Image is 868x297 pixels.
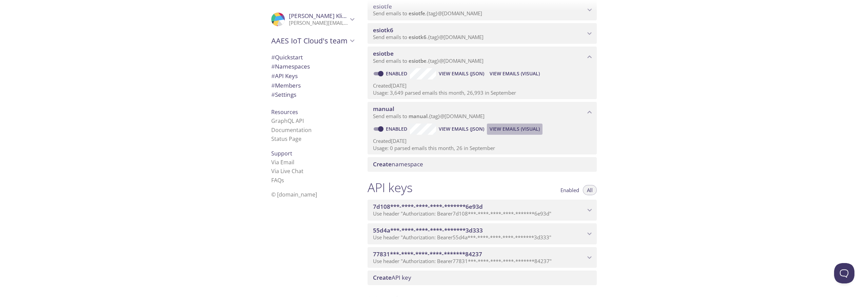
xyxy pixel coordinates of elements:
span: esiotbe [409,57,427,64]
div: Create namespace [368,157,597,171]
button: View Emails (Visual) [487,68,542,79]
span: © [DOMAIN_NAME] [271,191,317,198]
span: Quickstart [271,53,303,61]
div: Team Settings [266,90,359,99]
div: Igor Klimchuk [266,8,359,31]
div: Create API Key [368,271,597,285]
span: Support [271,150,292,157]
a: Enabled [385,126,410,132]
button: Enabled [556,185,583,195]
span: Settings [271,91,296,98]
h1: API keys [368,180,413,195]
a: Via Email [271,159,294,166]
span: esiotk6 [409,34,427,40]
button: View Emails (JSON) [436,68,487,79]
span: Resources [271,108,298,116]
span: manual [373,105,394,113]
span: View Emails (Visual) [490,70,540,78]
iframe: Help Scout Beacon - Open [834,263,854,283]
span: Send emails to . {tag} @[DOMAIN_NAME] [373,10,482,17]
span: # [271,53,275,61]
span: [PERSON_NAME] Klimchuk [289,12,361,20]
span: AAES IoT Cloud's team [271,36,348,45]
div: esiotbe namespace [368,47,597,68]
p: Created [DATE] [373,82,591,89]
span: esiotk6 [373,26,393,34]
a: Via Live Chat [271,167,303,175]
span: esiotfe [409,10,425,17]
a: FAQ [271,177,284,184]
span: Create [373,160,392,168]
span: View Emails (JSON) [439,70,484,78]
a: Status Page [271,135,301,143]
span: s [281,177,284,184]
div: Members [266,81,359,90]
span: Create [373,274,392,281]
span: API Keys [271,72,298,80]
button: All [583,185,597,195]
div: API Keys [266,71,359,81]
span: esiotbe [373,50,394,57]
p: Usage: 3,649 parsed emails this month, 26,993 in September [373,89,591,96]
span: Send emails to . {tag} @[DOMAIN_NAME] [373,57,484,64]
span: Send emails to . {tag} @[DOMAIN_NAME] [373,34,484,40]
div: manual namespace [368,102,597,123]
div: AAES IoT Cloud's team [266,32,359,50]
span: Send emails to . {tag} @[DOMAIN_NAME] [373,113,485,119]
div: esiotk6 namespace [368,23,597,44]
span: View Emails (JSON) [439,125,484,133]
a: GraphQL API [271,117,304,125]
div: Namespaces [266,62,359,71]
a: Enabled [385,70,410,77]
span: Namespaces [271,62,310,70]
button: View Emails (Visual) [487,124,542,134]
span: manual [409,113,428,119]
p: [PERSON_NAME][EMAIL_ADDRESS][PERSON_NAME][DOMAIN_NAME] [289,20,348,26]
span: Members [271,81,301,89]
span: API key [373,274,411,281]
span: # [271,91,275,98]
p: Created [DATE] [373,137,591,145]
div: Quickstart [266,53,359,62]
span: # [271,62,275,70]
p: Usage: 0 parsed emails this month, 26 in September [373,145,591,152]
span: View Emails (Visual) [490,125,540,133]
span: # [271,72,275,80]
span: namespace [373,160,423,168]
button: View Emails (JSON) [436,124,487,134]
span: # [271,81,275,89]
a: Documentation [271,126,312,134]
